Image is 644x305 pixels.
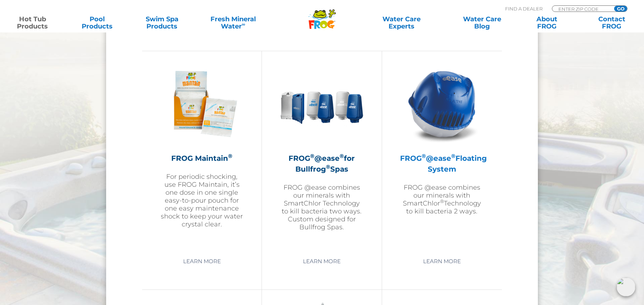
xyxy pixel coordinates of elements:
[522,16,572,30] a: AboutFROG
[400,62,484,249] a: FROG®@ease®Floating SystemFROG @ease combines our minerals with SmartChlor®Technology to kill bac...
[242,21,245,27] sup: ∞
[400,184,484,215] p: FROG @ease combines our minerals with SmartChlor Technology to kill bacteria 2 ways.
[280,62,363,146] img: bullfrog-product-hero-300x300.png
[72,16,122,30] a: PoolProducts
[280,153,363,174] h2: FROG @ease for Bullfrog Spas
[160,153,244,164] h2: FROG Maintain
[415,255,469,268] a: Learn More
[340,152,344,159] sup: ®
[201,16,264,30] a: Fresh MineralWater∞
[361,16,443,30] a: Water CareExperts
[586,16,637,30] a: ContactFROG
[457,16,507,30] a: Water CareBlog
[614,6,627,12] input: GO
[160,62,244,146] img: Frog_Maintain_Hero-2-v2-300x300.png
[440,198,444,204] sup: ®
[280,184,363,231] p: FROG @ease combines our minerals with SmartChlor Technology to kill bacteria two ways. Custom des...
[228,152,232,159] sup: ®
[558,6,606,12] input: Zip Code Form
[160,62,244,249] a: FROG Maintain®For periodic shocking, use FROG Maintain, it’s one dose in one single easy-to-pour ...
[400,62,484,146] img: hot-tub-product-atease-system-300x300.png
[280,62,363,249] a: FROG®@ease®for Bullfrog®SpasFROG @ease combines our minerals with SmartChlor Technology to kill b...
[295,255,349,268] a: Learn More
[400,153,484,174] h2: FROG @ease Floating System
[310,152,314,159] sup: ®
[160,173,244,228] p: For periodic shocking, use FROG Maintain, it’s one dose in one single easy-to-pour pouch for one ...
[422,152,426,159] sup: ®
[175,255,229,268] a: Learn More
[451,152,455,159] sup: ®
[505,5,543,12] p: Find A Dealer
[7,16,58,30] a: Hot TubProducts
[617,278,635,296] img: openIcon
[137,16,187,30] a: Swim SpaProducts
[326,163,330,170] sup: ®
